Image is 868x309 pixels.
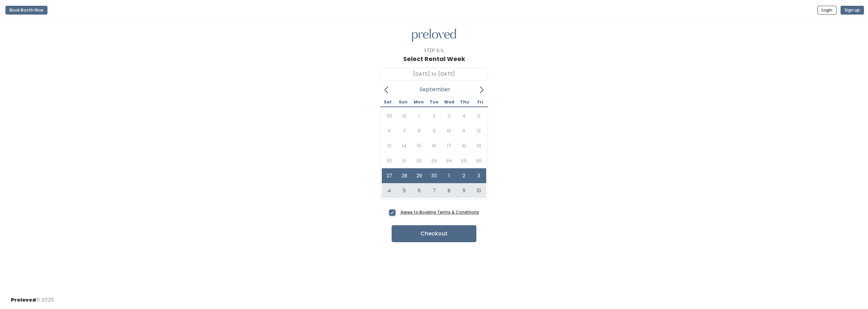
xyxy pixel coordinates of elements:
span: September 29, 2025 [412,168,427,183]
span: October 2, 2025 [456,168,471,183]
span: Preloved [11,296,36,303]
img: preloved logo [412,29,456,42]
a: Book Booth Now [5,3,47,18]
span: Wed [442,100,457,104]
span: October 4, 2025 [382,183,397,198]
input: Select week [380,68,488,81]
button: Book Booth Now [5,6,47,15]
div: © 2025 [11,291,54,304]
button: Login [817,6,836,15]
span: October 9, 2025 [456,183,471,198]
span: October 1, 2025 [441,168,456,183]
div: Step 4/4: [424,47,445,54]
span: September [419,88,450,91]
span: Tue [426,100,441,104]
button: Checkout [392,225,476,242]
span: October 10, 2025 [471,183,486,198]
span: Fri [473,100,488,104]
span: October 3, 2025 [471,168,486,183]
h1: Select Rental Week [403,56,465,62]
span: Thu [457,100,472,104]
span: Sat [380,100,395,104]
span: October 8, 2025 [441,183,456,198]
span: Sun [395,100,411,104]
span: September 27, 2025 [382,168,397,183]
span: October 7, 2025 [427,183,441,198]
span: September 28, 2025 [397,168,412,183]
span: September 30, 2025 [427,168,441,183]
button: Sign up [841,6,864,15]
span: October 6, 2025 [412,183,427,198]
span: October 5, 2025 [397,183,412,198]
span: Mon [411,100,426,104]
a: Agree to Booking Terms & Conditions [400,209,479,215]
